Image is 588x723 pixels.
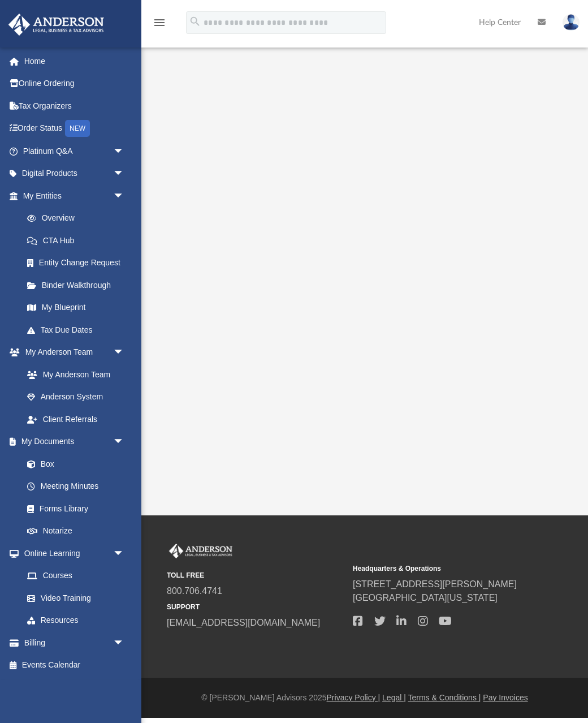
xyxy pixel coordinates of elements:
[113,184,136,208] span: arrow_drop_down
[153,21,166,29] a: menu
[8,431,136,453] a: My Documentsarrow_drop_down
[167,602,345,612] small: SUPPORT
[16,497,130,520] a: Forms Library
[113,162,136,186] span: arrow_drop_down
[113,431,136,454] span: arrow_drop_down
[8,184,141,207] a: My Entitiesarrow_drop_down
[16,565,136,587] a: Courses
[353,579,517,589] a: [STREET_ADDRESS][PERSON_NAME]
[8,631,141,654] a: Billingarrow_drop_down
[113,341,136,364] span: arrow_drop_down
[8,117,141,140] a: Order StatusNEW
[113,140,136,163] span: arrow_drop_down
[353,593,498,602] a: [GEOGRAPHIC_DATA][US_STATE]
[8,50,141,72] a: Home
[113,631,136,655] span: arrow_drop_down
[65,120,90,137] div: NEW
[16,363,130,386] a: My Anderson Team
[5,14,107,36] img: Anderson Advisors Platinum Portal
[167,570,345,580] small: TOLL FREE
[8,542,136,565] a: Online Learningarrow_drop_down
[408,693,481,702] a: Terms & Conditions |
[16,319,141,341] a: Tax Due Dates
[16,386,136,408] a: Anderson System
[153,16,166,29] i: menu
[167,586,222,596] a: 800.706.4741
[16,296,136,319] a: My Blueprint
[16,207,141,230] a: Overview
[113,542,136,565] span: arrow_drop_down
[16,252,141,274] a: Entity Change Request
[141,692,588,704] div: © [PERSON_NAME] Advisors 2025
[8,140,141,162] a: Platinum Q&Aarrow_drop_down
[167,618,320,627] a: [EMAIL_ADDRESS][DOMAIN_NAME]
[16,609,136,632] a: Resources
[16,453,130,475] a: Box
[8,162,141,185] a: Digital Productsarrow_drop_down
[353,563,531,574] small: Headquarters & Operations
[16,274,141,296] a: Binder Walkthrough
[382,693,406,702] a: Legal |
[189,15,201,28] i: search
[8,72,141,95] a: Online Ordering
[167,544,235,558] img: Anderson Advisors Platinum Portal
[16,475,136,498] a: Meeting Minutes
[16,408,136,431] a: Client Referrals
[8,654,141,677] a: Events Calendar
[8,341,136,364] a: My Anderson Teamarrow_drop_down
[16,520,136,543] a: Notarize
[327,693,381,702] a: Privacy Policy |
[16,229,141,252] a: CTA Hub
[563,14,580,31] img: User Pic
[16,587,130,609] a: Video Training
[8,94,141,117] a: Tax Organizers
[483,693,528,702] a: Pay Invoices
